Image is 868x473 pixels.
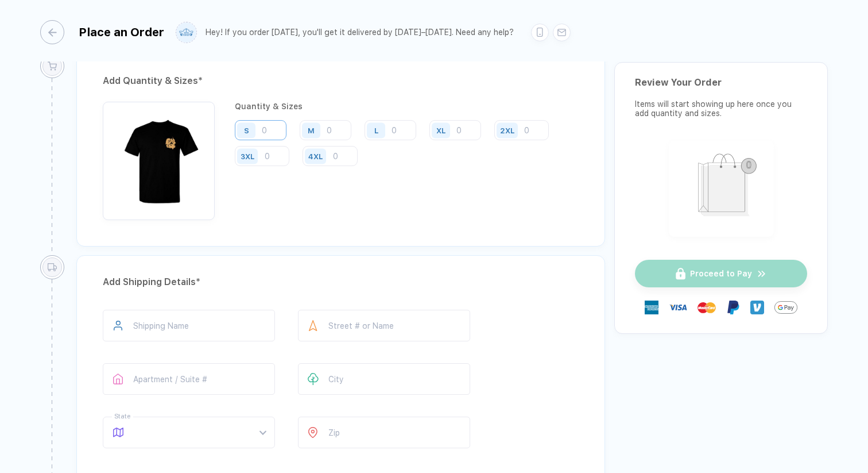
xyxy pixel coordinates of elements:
[669,298,687,317] img: visa
[645,301,658,314] img: express
[750,301,764,314] img: Venmo
[308,126,315,134] div: M
[635,99,807,118] div: Items will start showing up here once you add quantity and sizes.
[374,126,378,134] div: L
[79,25,164,39] div: Place an Order
[308,152,323,160] div: 4XL
[726,301,740,314] img: Paypal
[176,22,196,43] img: user profile
[674,146,769,229] img: shopping_bag.png
[108,107,209,208] img: 1760123911419ondlt_nt_front.png
[697,298,716,317] img: master-card
[103,72,579,90] div: Add Quantity & Sizes
[436,126,445,134] div: XL
[635,77,807,88] div: Review Your Order
[500,126,514,134] div: 2XL
[235,102,579,111] div: Quantity & Sizes
[774,296,797,319] img: GPay
[244,126,249,134] div: S
[206,28,514,37] div: Hey! If you order [DATE], you'll get it delivered by [DATE]–[DATE]. Need any help?
[103,273,579,291] div: Add Shipping Details
[241,152,254,160] div: 3XL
